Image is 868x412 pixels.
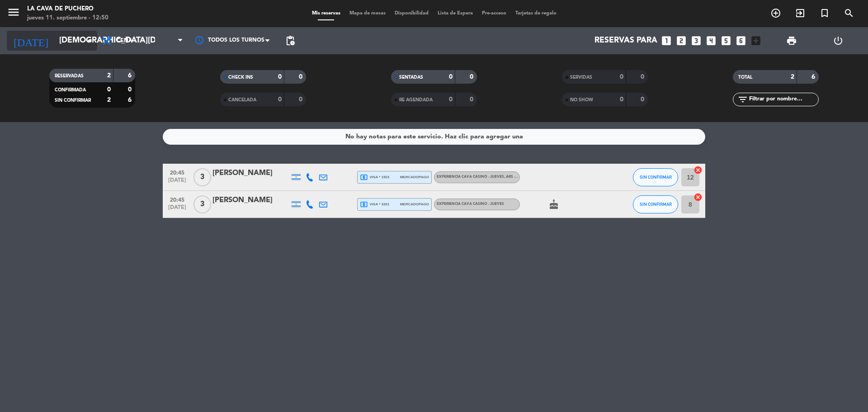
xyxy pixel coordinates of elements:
[193,195,211,213] span: 3
[360,173,368,181] i: local_atm
[737,94,748,105] i: filter_list
[399,75,423,80] span: SENTADAS
[166,167,189,177] span: 20:45
[620,74,623,80] strong: 0
[470,96,475,103] strong: 0
[345,132,523,142] div: No hay notas para este servicio. Haz clic para agregar una
[55,88,86,92] span: CONFIRMADA
[504,175,525,179] span: , ARS 45000
[449,96,453,103] strong: 0
[128,86,133,93] strong: 0
[27,5,108,14] div: La Cava de Puchero
[107,97,111,103] strong: 2
[795,8,806,19] i: exit_to_app
[307,11,345,16] span: Mis reservas
[690,35,702,47] i: looks_3
[7,31,55,51] i: [DATE]
[166,204,189,215] span: [DATE]
[693,193,703,202] i: cancel
[819,8,830,19] i: turned_in_not
[7,5,20,22] button: menu
[511,11,561,16] span: Tarjetas de regalo
[299,74,304,80] strong: 0
[212,194,289,206] div: [PERSON_NAME]
[128,97,133,103] strong: 6
[633,168,678,186] button: SIN CONFIRMAR
[640,202,672,207] span: SIN CONFIRMAR
[107,72,111,79] strong: 2
[437,175,525,179] span: EXPERIENCIA CAVA CASINO - JUEVES
[570,98,593,102] span: NO SHOW
[833,35,844,46] i: power_settings_new
[400,174,429,180] span: mercadopago
[477,11,511,16] span: Pre-acceso
[107,86,111,93] strong: 0
[128,72,133,79] strong: 6
[693,166,703,175] i: cancel
[720,35,732,47] i: looks_5
[360,200,368,208] i: local_atm
[620,96,623,103] strong: 0
[735,35,747,47] i: looks_6
[166,177,189,188] span: [DATE]
[7,5,20,19] i: menu
[390,11,433,16] span: Disponibilidad
[433,11,477,16] span: Lista de Espera
[640,175,672,180] span: SIN CONFIRMAR
[360,200,389,208] span: visa * 3201
[786,35,797,46] span: print
[660,35,672,47] i: looks_one
[55,98,91,103] span: SIN CONFIRMAR
[228,75,253,80] span: CHECK INS
[770,8,781,19] i: add_circle_outline
[641,74,646,80] strong: 0
[117,38,132,44] span: Cena
[166,194,189,204] span: 20:45
[791,74,794,80] strong: 2
[750,35,762,47] i: add_box
[449,74,453,80] strong: 0
[548,199,559,210] i: cake
[844,8,854,19] i: search
[641,96,646,103] strong: 0
[55,74,84,78] span: RESERVADAS
[299,96,304,103] strong: 0
[400,201,429,207] span: mercadopago
[399,98,433,102] span: RE AGENDADA
[212,167,289,179] div: [PERSON_NAME]
[193,168,211,186] span: 3
[27,14,108,23] div: jueves 11. septiembre - 12:50
[278,74,282,80] strong: 0
[470,74,475,80] strong: 0
[675,35,687,47] i: looks_two
[570,75,592,80] span: SERVIDAS
[748,95,818,104] input: Filtrar por nombre...
[228,98,256,102] span: CANCELADA
[360,173,389,181] span: visa * 1523
[633,195,678,213] button: SIN CONFIRMAR
[285,35,296,46] span: pending_actions
[705,35,717,47] i: looks_4
[594,36,657,45] span: Reservas para
[815,27,861,54] div: LOG OUT
[437,202,504,206] span: EXPERIENCIA CAVA CASINO - JUEVES
[345,11,390,16] span: Mapa de mesas
[811,74,817,80] strong: 6
[278,96,282,103] strong: 0
[84,35,95,46] i: arrow_drop_down
[738,75,752,80] span: TOTAL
